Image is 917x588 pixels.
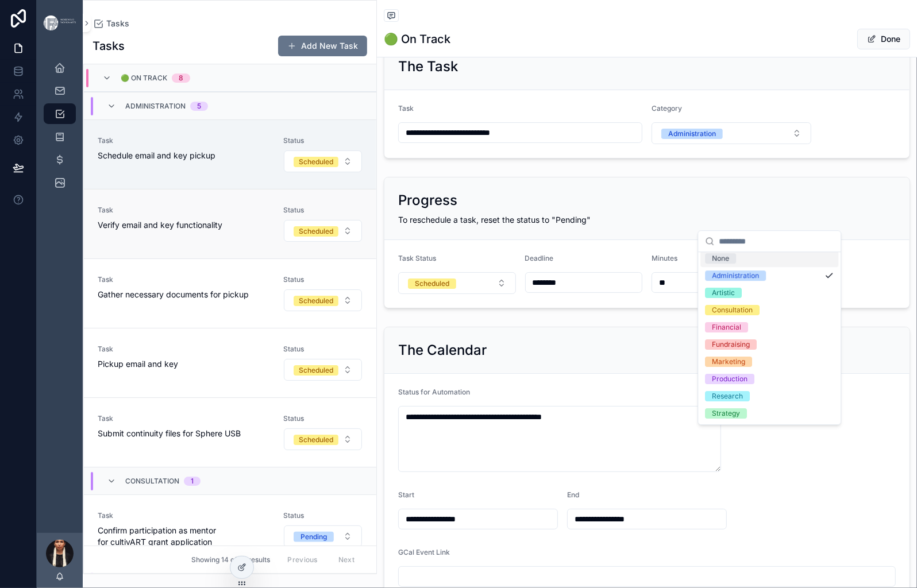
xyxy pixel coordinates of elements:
span: Status [283,275,363,284]
div: Administration [668,129,716,139]
div: Scheduled [299,226,333,237]
div: 1 [191,477,194,486]
button: Select Button [284,428,362,450]
span: Deadline [525,254,554,262]
a: TaskPickup email and keyStatusSelect Button [84,328,376,397]
button: Select Button [284,150,362,172]
a: Tasks [93,18,129,29]
div: Scheduled [415,278,449,289]
button: Select Button [652,122,811,144]
img: App logo [44,16,76,30]
div: Scheduled [299,435,333,445]
span: End [567,490,579,499]
span: Showing 14 of 14 results [191,555,270,564]
span: To reschedule a task, reset the status to "Pending" [398,215,591,225]
span: Schedule email and key pickup [98,150,269,161]
div: Production [712,374,748,384]
span: Gather necessary documents for pickup [98,289,269,300]
span: Submit continuity files for Sphere USB [98,428,269,439]
span: Administration [125,102,186,111]
button: Done [857,29,910,49]
span: Status [283,414,363,423]
div: Suggestions [698,252,841,424]
button: Select Button [284,220,362,242]
span: Status [283,206,363,215]
span: Task [98,511,269,520]
span: GCal Event Link [398,548,450,556]
button: Select Button [398,272,516,294]
div: Artistic [712,288,735,298]
div: Strategy [712,408,740,419]
button: Add New Task [278,36,367,56]
div: Scheduled [299,296,333,306]
div: Consultation [712,305,753,315]
div: Scheduled [299,157,333,167]
span: Task [98,136,269,145]
span: Pickup email and key [98,358,269,370]
a: TaskVerify email and key functionalityStatusSelect Button [84,189,376,258]
div: 5 [197,102,201,111]
span: Minutes [652,254,677,262]
span: Status [283,136,363,145]
div: Administration [712,270,759,281]
div: Financial [712,322,741,332]
a: TaskGather necessary documents for pickupStatusSelect Button [84,258,376,328]
span: Confirm participation as mentor for cultivART grant application [98,525,269,548]
a: TaskConfirm participation as mentor for cultivART grant applicationStatusSelect Button [84,494,376,564]
button: Select Button [284,525,362,547]
span: Task [98,414,269,423]
div: 8 [179,73,183,83]
div: None [712,253,729,264]
span: Task [398,104,414,113]
h1: 🟢 On Track [384,31,450,47]
span: Start [398,490,414,499]
h1: Tasks [93,38,125,54]
div: scrollable content [37,46,83,215]
span: Task Status [398,254,436,262]
h2: The Task [398,57,458,76]
button: Select Button [284,289,362,311]
span: Task [98,206,269,215]
span: Status [283,345,363,354]
h2: Progress [398,191,457,210]
div: Marketing [712,357,745,367]
div: Scheduled [299,365,333,376]
h2: The Calendar [398,341,487,359]
span: Task [98,275,269,284]
span: Tasks [106,18,129,29]
div: Fundraising [712,339,750,350]
span: Task [98,345,269,354]
button: Select Button [284,359,362,381]
span: Status [283,511,363,520]
a: TaskSubmit continuity files for Sphere USBStatusSelect Button [84,397,376,467]
span: Category [652,104,682,113]
span: Status for Automation [398,388,470,396]
span: 🟢 On Track [121,73,167,83]
div: Pending [300,532,327,542]
a: TaskSchedule email and key pickupStatusSelect Button [84,119,376,189]
span: Consultation [125,477,179,486]
span: Verify email and key functionality [98,219,269,231]
div: Research [712,391,743,401]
